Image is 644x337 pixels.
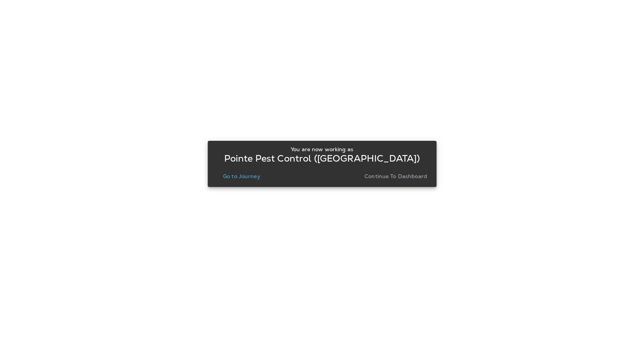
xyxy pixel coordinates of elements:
[291,146,353,152] p: You are now working as
[223,173,260,179] p: Go to Journey
[361,171,430,182] button: Continue to Dashboard
[364,173,427,179] p: Continue to Dashboard
[224,155,420,162] p: Pointe Pest Control ([GEOGRAPHIC_DATA])
[220,171,263,182] button: Go to Journey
